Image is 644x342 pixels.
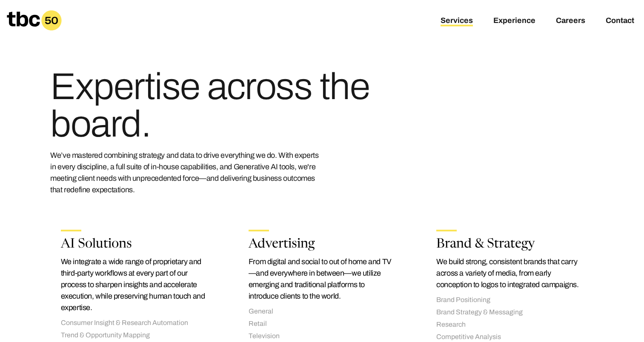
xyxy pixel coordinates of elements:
p: From digital and social to out of home and TV—and everywhere in between—we utilize emerging and t... [249,256,395,302]
li: Retail [249,319,395,328]
li: Trend & Opportunity Mapping [61,331,208,340]
li: Television [249,332,395,341]
a: Careers [556,16,585,26]
li: Consumer Insight & Research Automation [61,319,208,328]
h2: Advertising [249,238,395,251]
h2: AI Solutions [61,238,208,251]
li: Competitive Analysis [436,333,583,342]
a: Homepage [7,10,62,31]
h1: Expertise across the board. [50,68,377,143]
li: Research [436,320,583,329]
a: Experience [493,16,535,26]
h2: Brand & Strategy [436,238,583,251]
li: Brand Strategy & Messaging [436,308,583,317]
li: General [249,307,395,316]
p: We integrate a wide range of proprietary and third-party workflows at every part of our process t... [61,256,208,313]
a: Contact [606,16,634,26]
li: Brand Positioning [436,296,583,305]
a: Services [441,16,473,26]
p: We’ve mastered combining strategy and data to drive everything we do. With experts in every disci... [50,150,323,196]
p: We build strong, consistent brands that carry across a variety of media, from early conception to... [436,256,583,291]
